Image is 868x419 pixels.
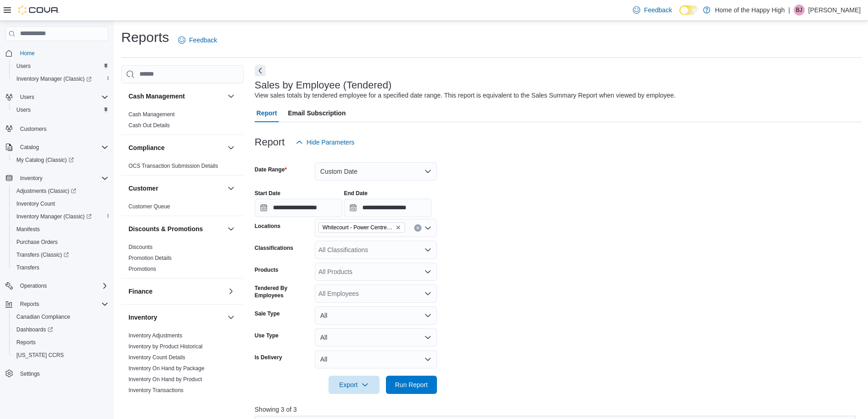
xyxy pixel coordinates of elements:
button: Clear input [414,224,421,232]
span: Transfers [13,262,108,273]
span: Inventory [16,173,108,184]
button: Users [9,103,112,116]
a: Inventory Manager (Classic) [9,210,112,223]
a: Transfers [13,262,43,273]
button: Users [9,60,112,72]
div: View sales totals by tendered employee for a specified date range. This report is equivalent to t... [255,91,676,100]
a: Reports [13,337,39,348]
h3: Cash Management [128,92,185,101]
span: Settings [20,370,40,378]
button: All [315,350,437,368]
button: Discounts & Promotions [226,223,236,234]
span: Hide Parameters [307,138,354,147]
span: Inventory Count [13,198,108,209]
span: Package Details [128,398,168,405]
button: Run Report [386,376,437,394]
button: Canadian Compliance [9,310,112,323]
button: Customer [226,183,236,194]
span: My Catalog (Classic) [16,156,74,164]
div: Compliance [121,160,244,175]
label: Date Range [255,166,287,173]
a: Feedback [629,1,675,19]
label: Classifications [255,244,293,252]
button: Open list of options [424,246,431,253]
span: Transfers [16,264,39,271]
h3: Sales by Employee (Tendered) [255,80,392,91]
a: Purchase Orders [13,237,62,248]
span: My Catalog (Classic) [13,155,108,166]
span: Users [13,61,108,72]
a: Inventory by Product Historical [128,343,203,350]
span: Adjustments (Classic) [13,186,108,197]
span: Users [13,104,108,115]
button: Open list of options [424,224,431,232]
span: Catalog [20,144,39,151]
button: Compliance [226,142,236,153]
button: Finance [226,286,236,297]
button: Manifests [9,223,112,236]
button: Inventory [16,173,46,184]
input: Dark Mode [679,5,699,15]
span: Adjustments (Classic) [16,187,76,195]
button: Remove Whitecourt - Power Centre - Fire & Flower from selection in this group [395,225,401,230]
div: Bobbi Jean Kay [794,5,805,16]
label: Products [255,266,278,274]
label: Is Delivery [255,354,282,361]
a: Canadian Compliance [13,311,74,322]
div: Cash Management [121,109,244,134]
span: Users [20,93,34,101]
a: Inventory Manager (Classic) [13,73,95,84]
a: Cash Out Details [128,122,170,129]
button: Reports [2,298,112,310]
button: Customers [2,122,112,135]
button: Inventory [128,313,224,322]
h3: Compliance [128,143,164,152]
span: Report [257,104,277,122]
span: Manifests [16,226,40,233]
button: Reports [9,336,112,349]
input: Press the down key to open a popover containing a calendar. [255,199,342,217]
button: Finance [128,287,224,296]
span: Users [16,106,31,114]
button: Compliance [128,143,224,152]
a: Dashboards [13,324,56,335]
a: Adjustments (Classic) [9,185,112,197]
span: Operations [16,280,108,291]
span: Inventory Manager (Classic) [16,213,92,220]
button: Export [329,376,380,394]
button: Operations [16,280,51,291]
span: Users [16,62,31,70]
a: Inventory On Hand by Package [128,365,205,372]
span: Inventory On Hand by Package [128,365,205,372]
button: Reports [16,299,43,310]
a: Inventory Adjustments [128,332,182,339]
span: Reports [16,299,108,310]
a: Discounts [128,244,153,250]
label: Locations [255,222,281,230]
p: [PERSON_NAME] [808,5,861,16]
span: Inventory Adjustments [128,332,182,339]
a: OCS Transaction Submission Details [128,163,218,169]
button: Inventory [2,172,112,185]
a: Inventory Manager (Classic) [13,211,95,222]
button: Cash Management [128,92,224,101]
button: Catalog [16,142,42,153]
div: Customer [121,201,244,216]
button: Discounts & Promotions [128,224,224,233]
span: Dashboards [13,324,108,335]
span: Export [334,376,374,394]
button: All [315,306,437,325]
span: Purchase Orders [16,238,58,246]
a: Settings [16,368,43,379]
span: Operations [20,282,47,290]
span: Whitecourt - Power Centre - Fire & Flower [323,223,394,232]
span: Promotion Details [128,254,172,262]
h3: Customer [128,184,158,193]
a: Manifests [13,224,43,235]
span: Customers [20,125,46,133]
span: Purchase Orders [13,237,108,248]
span: Settings [16,368,108,379]
button: Settings [2,367,112,380]
span: Discounts [128,243,153,251]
